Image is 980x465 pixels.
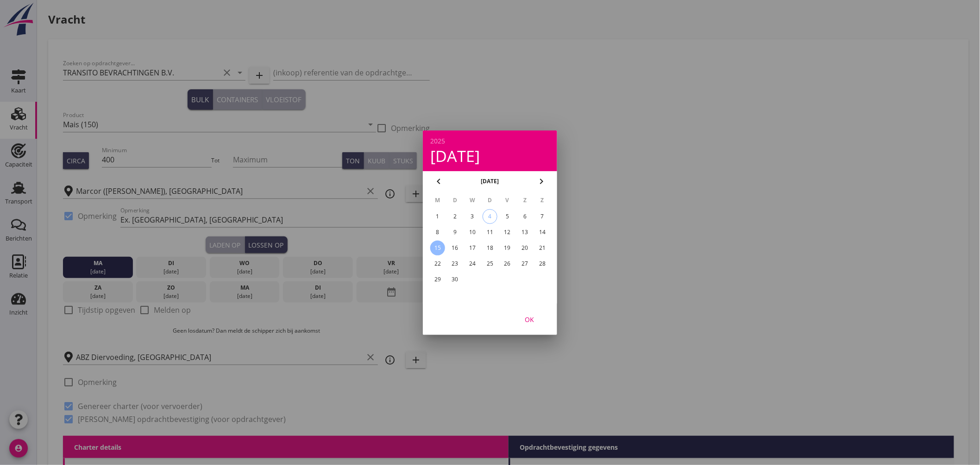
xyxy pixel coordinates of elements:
[535,209,550,224] button: 7
[483,209,497,224] button: 4
[429,192,446,208] th: M
[465,241,480,255] button: 17
[500,225,515,240] button: 12
[535,256,550,271] button: 28
[534,192,551,208] th: Z
[483,256,497,271] button: 25
[433,176,444,187] i: chevron_left
[448,272,463,287] button: 30
[535,225,550,240] button: 14
[430,225,445,240] button: 8
[499,192,516,208] th: V
[448,241,463,255] button: 16
[517,241,532,255] button: 20
[517,256,532,271] button: 27
[430,241,445,255] button: 15
[517,209,532,224] button: 6
[430,148,550,164] div: [DATE]
[465,225,480,240] button: 10
[500,241,515,255] button: 19
[483,225,497,240] button: 11
[465,209,480,224] button: 3
[465,256,480,271] button: 24
[448,225,463,240] button: 9
[430,256,445,271] button: 22
[430,209,445,224] button: 1
[535,241,550,255] button: 21
[482,192,498,208] th: D
[448,209,463,224] button: 2
[517,192,534,208] th: Z
[517,225,532,240] button: 13
[483,210,497,223] div: 4
[464,192,481,208] th: W
[516,314,542,324] div: OK
[478,174,502,188] button: [DATE]
[430,272,445,287] button: 29
[430,138,550,144] div: 2025
[500,209,515,224] button: 5
[447,192,464,208] th: D
[536,176,547,187] i: chevron_right
[483,241,497,255] button: 18
[448,256,463,271] button: 23
[509,311,550,328] button: OK
[500,256,515,271] button: 26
